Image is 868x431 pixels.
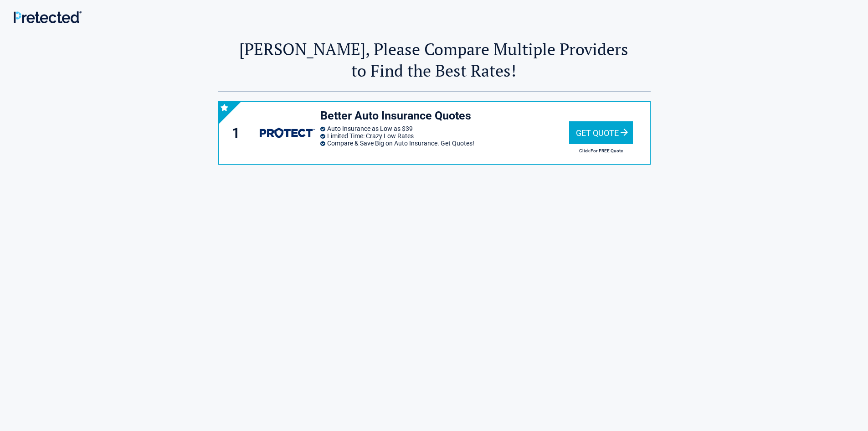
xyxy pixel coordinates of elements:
[257,119,315,147] img: protect's logo
[320,109,569,124] h3: Better Auto Insurance Quotes
[320,125,569,132] li: Auto Insurance as Low as $39
[569,148,633,153] h2: Click For FREE Quote
[14,11,82,23] img: Main Logo
[569,121,633,144] div: Get Quote
[228,123,250,143] div: 1
[320,132,569,140] li: Limited Time: Crazy Low Rates
[218,38,651,81] h2: [PERSON_NAME], Please Compare Multiple Providers to Find the Best Rates!
[320,140,569,147] li: Compare & Save Big on Auto Insurance. Get Quotes!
